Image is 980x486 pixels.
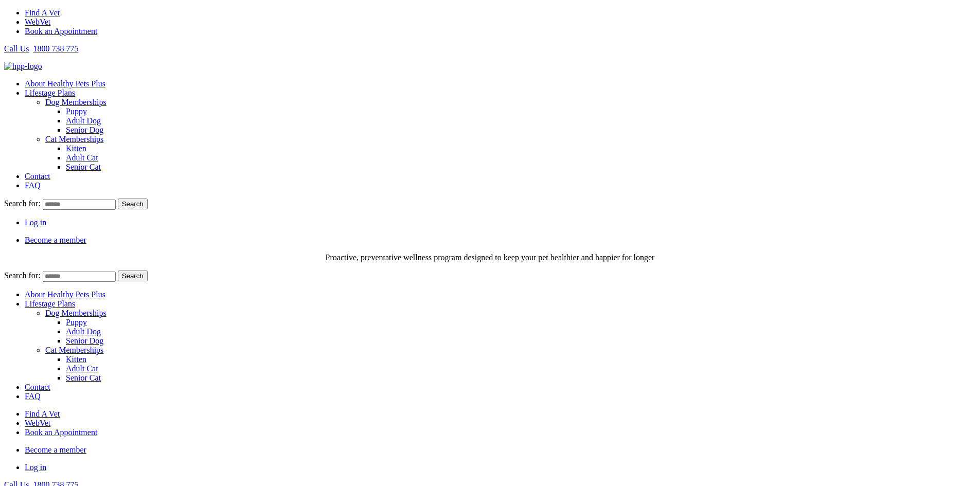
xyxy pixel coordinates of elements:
[4,253,976,262] p: Proactive, preventative wellness program designed to keep your pet healthier and happier for longer
[66,163,101,171] a: Senior Cat
[66,125,103,134] a: Senior Dog
[4,62,42,71] img: hpp-logo
[4,44,29,53] span: Call Us
[66,364,98,373] a: Adult Cat
[66,318,87,327] a: Puppy
[66,355,86,364] a: Kitten
[66,327,101,336] a: Adult Dog
[118,199,148,209] button: Search
[45,98,106,106] a: Dog Memberships
[25,419,50,427] a: WebVet
[66,153,98,162] a: Adult Cat
[45,135,103,143] a: Cat Memberships
[25,17,50,26] a: WebVet
[25,392,41,401] a: FAQ
[4,199,41,208] span: Search for:
[66,336,103,345] a: Senior Dog
[25,88,75,97] a: Lifestage Plans
[25,79,105,88] a: About Healthy Pets Plus
[66,107,87,116] a: Puppy
[118,271,148,281] button: Search
[66,373,101,382] a: Senior Cat
[25,236,86,244] a: Become a member
[25,383,50,391] a: Contact
[25,181,41,190] a: FAQ
[25,290,105,299] a: About Healthy Pets Plus
[43,272,116,282] input: Search for:
[4,271,41,280] span: Search for:
[25,445,86,454] a: Become a member
[43,200,116,210] input: Search for:
[25,463,46,472] a: Log in
[25,409,60,418] a: Find A Vet
[25,218,46,227] a: Log in
[25,428,97,437] a: Book an Appointment
[45,309,106,317] a: Dog Memberships
[66,116,101,125] a: Adult Dog
[25,8,60,17] a: Find A Vet
[25,172,50,181] a: Contact
[4,44,78,53] a: Call Us1800 738 775
[45,346,103,354] a: Cat Memberships
[25,27,97,35] a: Book an Appointment
[66,144,86,153] a: Kitten
[25,299,75,308] a: Lifestage Plans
